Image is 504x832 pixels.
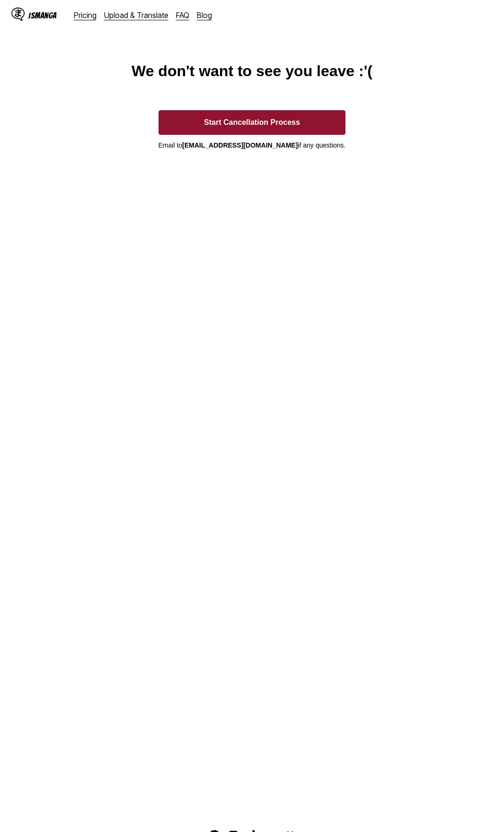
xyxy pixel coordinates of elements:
a: Blog [197,10,212,20]
p: Email to if any questions. [159,141,346,149]
button: Start Cancellation Process [159,110,346,135]
img: IsManga Logo [11,8,25,21]
b: [EMAIL_ADDRESS][DOMAIN_NAME] [182,141,298,149]
a: Upload & Translate [104,10,168,20]
a: FAQ [176,10,189,20]
a: Pricing [74,10,97,20]
h1: We don't want to see you leave :'( [132,62,372,80]
div: IsManga [28,11,57,20]
a: IsManga LogoIsManga [11,8,74,23]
